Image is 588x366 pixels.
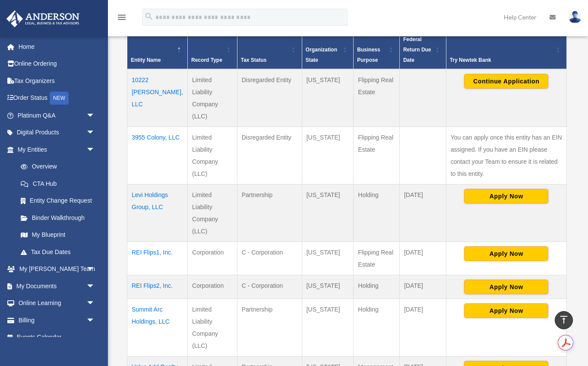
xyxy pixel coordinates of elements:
[302,275,354,299] td: [US_STATE]
[188,242,237,275] td: Corporation
[354,31,400,70] th: Business Purpose: Activate to sort
[117,15,127,22] a: menu
[12,158,99,175] a: Overview
[6,55,108,73] a: Online Ordering
[302,69,354,127] td: [US_STATE]
[354,299,400,356] td: Holding
[237,242,302,275] td: C - Corporation
[302,127,354,185] td: [US_STATE]
[354,127,400,185] td: Flipping Real Estate
[127,275,188,299] td: REI Flips2, Inc.
[188,31,237,70] th: Record Type: Activate to sort
[569,11,582,23] img: User Pic
[302,185,354,242] td: [US_STATE]
[555,311,573,329] a: vertical_align_top
[464,246,548,261] button: Apply Now
[559,315,569,325] i: vertical_align_top
[86,141,104,159] span: arrow_drop_down
[12,243,104,261] a: Tax Due Dates
[86,312,104,329] span: arrow_drop_down
[306,47,337,63] span: Organization State
[188,69,237,127] td: Limited Liability Company (LLC)
[399,275,446,299] td: [DATE]
[127,185,188,242] td: Levi Holdings Group, LLC
[4,10,82,27] img: Anderson Advisors Platinum Portal
[117,12,127,22] i: menu
[86,124,104,142] span: arrow_drop_down
[403,36,431,63] span: Federal Return Due Date
[446,31,566,70] th: Try Newtek Bank : Activate to sort
[144,12,154,21] i: search
[399,299,446,356] td: [DATE]
[464,303,548,318] button: Apply Now
[131,57,161,63] span: Entity Name
[464,74,548,89] button: Continue Application
[6,312,108,329] a: Billingarrow_drop_down
[237,185,302,242] td: Partnership
[6,107,108,124] a: Platinum Q&Aarrow_drop_down
[86,295,104,312] span: arrow_drop_down
[399,31,446,70] th: Federal Return Due Date: Activate to sort
[188,127,237,185] td: Limited Liability Company (LLC)
[127,242,188,275] td: REI Flips1, Inc.
[241,57,267,63] span: Tax Status
[191,57,222,63] span: Record Type
[237,127,302,185] td: Disregarded Entity
[464,280,548,294] button: Apply Now
[450,55,553,65] div: Try Newtek Bank
[6,329,108,346] a: Events Calendar
[237,31,302,70] th: Tax Status: Activate to sort
[50,92,69,105] div: NEW
[399,185,446,242] td: [DATE]
[127,31,188,70] th: Entity Name: Activate to invert sorting
[357,47,380,63] span: Business Purpose
[188,185,237,242] td: Limited Liability Company (LLC)
[6,38,108,55] a: Home
[86,277,104,295] span: arrow_drop_down
[446,127,566,185] td: You can apply once this entity has an EIN assigned. If you have an EIN please contact your Team t...
[464,189,548,204] button: Apply Now
[6,277,108,295] a: My Documentsarrow_drop_down
[6,72,108,89] a: Tax Organizers
[86,107,104,124] span: arrow_drop_down
[127,69,188,127] td: 10222 [PERSON_NAME], LLC
[302,31,354,70] th: Organization State: Activate to sort
[6,89,108,107] a: Order StatusNEW
[6,141,104,158] a: My Entitiesarrow_drop_down
[86,261,104,278] span: arrow_drop_down
[12,209,104,226] a: Binder Walkthrough
[354,69,400,127] td: Flipping Real Estate
[127,127,188,185] td: 3955 Colony, LLC
[6,124,108,141] a: Digital Productsarrow_drop_down
[12,226,104,244] a: My Blueprint
[302,299,354,356] td: [US_STATE]
[12,175,104,192] a: CTA Hub
[354,242,400,275] td: Flipping Real Estate
[237,275,302,299] td: C - Corporation
[237,69,302,127] td: Disregarded Entity
[237,299,302,356] td: Partnership
[127,299,188,356] td: Summit Arc Holdings, LLC
[188,299,237,356] td: Limited Liability Company (LLC)
[399,242,446,275] td: [DATE]
[354,185,400,242] td: Holding
[6,295,108,312] a: Online Learningarrow_drop_down
[6,261,108,278] a: My [PERSON_NAME] Teamarrow_drop_down
[12,192,104,210] a: Entity Change Request
[302,242,354,275] td: [US_STATE]
[188,275,237,299] td: Corporation
[354,275,400,299] td: Holding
